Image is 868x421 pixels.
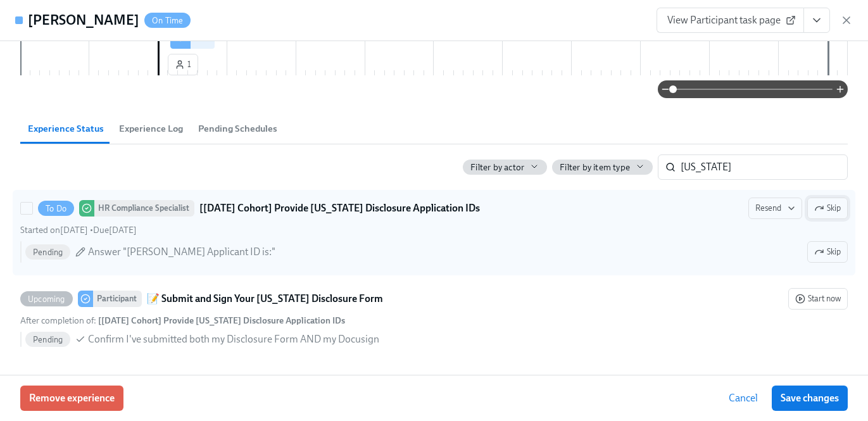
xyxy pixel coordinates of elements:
[667,14,793,27] span: View Participant task page
[814,202,841,215] span: Skip
[720,386,767,411] button: Cancel
[168,54,198,75] button: 1
[119,122,183,136] span: Experience Log
[25,248,70,257] span: Pending
[29,392,115,405] span: Remove experience
[20,225,88,236] span: Wednesday, August 20th 2025, 9:01 am
[198,122,277,136] span: Pending Schedules
[93,291,142,307] div: Participant
[94,200,194,217] div: HR Compliance Specialist
[748,198,802,219] button: To DoHR Compliance Specialist[[DATE] Cohort] Provide [US_STATE] Disclosure Application IDsSkipSta...
[807,198,848,219] button: To DoHR Compliance Specialist[[DATE] Cohort] Provide [US_STATE] Disclosure Application IDsResendS...
[28,122,104,136] span: Experience Status
[175,58,191,71] span: 1
[803,8,830,33] button: View task page
[807,241,848,263] button: To DoHR Compliance Specialist[[DATE] Cohort] Provide [US_STATE] Disclosure Application IDsResendS...
[470,161,524,173] span: Filter by actor
[199,201,480,216] strong: [[DATE] Cohort] Provide [US_STATE] Disclosure Application IDs
[657,8,804,33] a: View Participant task page
[93,225,137,236] span: Thursday, August 21st 2025, 9:00 am
[781,392,839,405] span: Save changes
[463,160,547,175] button: Filter by actor
[144,16,191,25] span: On Time
[20,224,137,236] div: •
[560,161,630,173] span: Filter by item type
[38,204,74,213] span: To Do
[98,315,345,326] strong: [[DATE] Cohort] Provide [US_STATE] Disclosure Application IDs
[729,392,758,405] span: Cancel
[147,291,383,306] strong: 📝 Submit and Sign Your [US_STATE] Disclosure Form
[88,245,275,259] span: Answer "[PERSON_NAME] Applicant ID is:"
[814,246,841,258] span: Skip
[28,11,139,30] h4: [PERSON_NAME]
[20,386,123,411] button: Remove experience
[795,292,841,305] span: Start now
[20,294,73,304] span: Upcoming
[681,154,848,180] input: Search by title
[552,160,653,175] button: Filter by item type
[755,202,795,215] span: Resend
[772,386,848,411] button: Save changes
[788,288,848,310] button: UpcomingParticipant📝 Submit and Sign Your [US_STATE] Disclosure FormAfter completion of: [[DATE] ...
[20,315,345,327] div: After completion of :
[25,335,70,344] span: Pending
[88,332,379,346] span: Confirm I've submitted both my Disclosure Form AND my Docusign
